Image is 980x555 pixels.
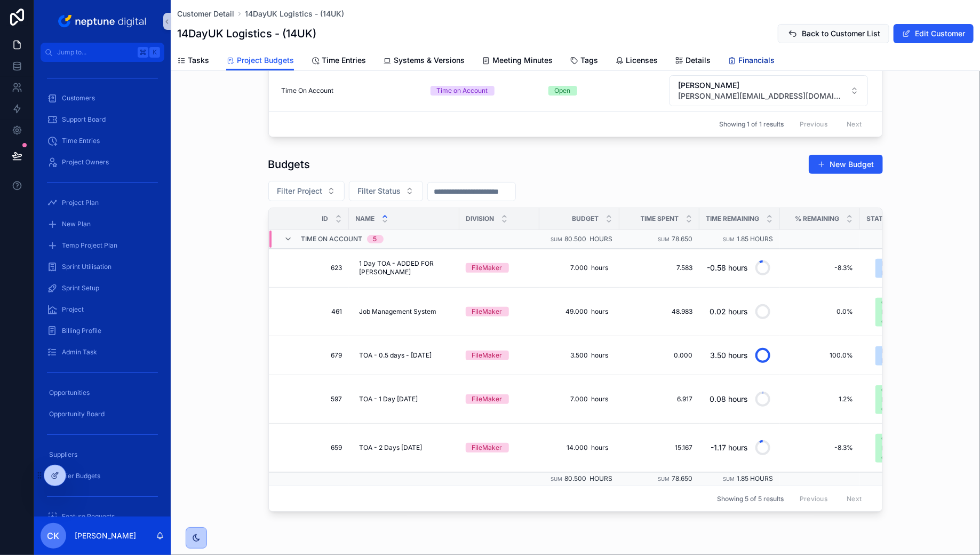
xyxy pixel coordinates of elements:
[355,391,453,408] a: TOA - 1 Day [DATE]
[786,264,854,272] span: -8.3%
[706,255,774,281] a: -0.58 hours
[626,351,693,360] a: 0.000
[49,388,90,397] span: Opportunities
[786,443,854,452] a: -8.3%
[866,379,942,419] a: Select Button
[707,257,748,279] div: -0.58 hours
[282,86,418,95] a: Time On Account
[472,443,503,453] div: FileMaker
[723,236,735,242] small: Sum
[226,51,294,71] a: Project Budgets
[672,235,693,243] span: 78.650
[41,321,164,340] a: Billing Profile
[626,395,693,403] a: 6.917
[550,443,609,452] span: 14.000 hours
[550,264,609,272] span: 7.000 hours
[472,351,503,360] div: FileMaker
[546,303,613,320] a: 49.000 hours
[49,450,77,459] span: Suppliers
[41,383,164,402] a: Opportunities
[641,215,679,223] span: Time Spent
[866,253,942,283] a: Select Button
[62,115,106,124] span: Support Board
[472,307,503,316] div: FileMaker
[711,437,748,458] div: -1.17 hours
[711,345,748,366] div: 3.50 hours
[786,307,854,316] a: 0.0%
[546,347,613,364] a: 3.500 hours
[867,380,941,418] button: Select Button
[41,193,164,212] a: Project Plan
[672,474,693,482] span: 78.650
[322,55,366,66] span: Time Entries
[866,428,942,467] a: Select Button
[580,55,598,66] span: Tags
[62,263,111,271] span: Sprint Utilisation
[867,292,941,331] button: Select Button
[719,120,784,129] span: Showing 1 of 1 results
[62,241,117,250] span: Temp Project Plan
[282,264,342,272] a: 623
[394,55,465,66] span: Systems & Versions
[466,307,533,316] a: FileMaker
[41,110,164,129] a: Support Board
[565,474,613,482] span: 80.500 hours
[710,388,748,410] div: 0.08 hours
[360,395,418,403] span: TOA - 1 Day [DATE]
[355,303,453,320] a: Job Management System
[177,51,209,72] a: Tasks
[706,343,774,368] a: 3.50 hours
[41,300,164,319] a: Project
[551,476,563,482] small: Sum
[355,347,453,364] a: TOA - 0.5 days - [DATE]
[41,466,164,486] a: Supplier Budgets
[355,439,453,456] a: TOA - 2 Days [DATE]
[882,385,913,414] div: Complete, Requires Close Out
[62,94,95,102] span: Customers
[466,215,495,223] span: Division
[626,443,693,452] a: 15.167
[706,386,774,412] a: 0.08 hours
[177,26,316,41] h1: 14DayUK Logistics - (14UK)
[62,284,99,292] span: Sprint Setup
[431,86,536,96] a: Time on Account
[867,341,941,370] button: Select Button
[358,186,401,196] span: Filter Status
[482,51,553,72] a: Meeting Minutes
[62,327,101,335] span: Billing Profile
[62,348,97,356] span: Admin Task
[626,264,693,272] a: 7.583
[268,181,345,201] button: Select Button
[472,394,503,404] div: FileMaker
[268,157,310,172] h1: Budgets
[75,530,136,541] p: [PERSON_NAME]
[786,351,854,360] a: 100.0%
[62,137,100,145] span: Time Entries
[679,80,846,91] span: [PERSON_NAME]
[679,91,846,101] span: [PERSON_NAME][EMAIL_ADDRESS][DOMAIN_NAME]
[786,395,854,403] a: 1.2%
[62,512,115,521] span: Feature Requests
[322,215,329,223] span: Id
[565,235,613,243] span: 80.500 hours
[626,55,658,66] span: Licenses
[686,55,711,66] span: Details
[49,410,105,418] span: Opportunity Board
[282,86,334,95] span: Time On Account
[710,301,748,322] div: 0.02 hours
[282,307,342,316] a: 461
[546,259,613,276] a: 7.000 hours
[572,215,599,223] span: Budget
[373,235,377,243] div: 5
[550,307,609,316] span: 49.000 hours
[383,51,465,72] a: Systems & Versions
[615,51,658,72] a: Licenses
[492,55,553,66] span: Meeting Minutes
[546,391,613,408] a: 7.000 hours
